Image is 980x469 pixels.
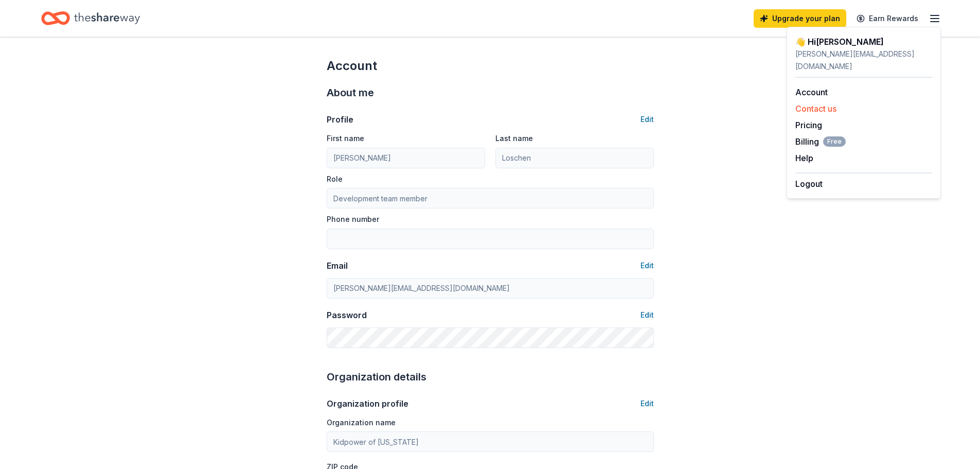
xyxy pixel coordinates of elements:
[795,135,846,148] span: Billing
[795,152,813,164] button: Help
[823,136,846,147] span: Free
[640,309,654,321] button: Edit
[41,6,140,30] a: Home
[795,135,846,148] button: BillingFree
[327,259,348,272] div: Email
[795,178,823,190] button: Logout
[327,58,654,74] div: Account
[640,259,654,272] button: Edit
[795,48,932,73] div: [PERSON_NAME][EMAIL_ADDRESS][DOMAIN_NAME]
[640,113,654,126] button: Edit
[850,9,924,28] a: Earn Rewards
[327,84,654,101] div: About me
[795,87,828,97] a: Account
[327,113,353,126] div: Profile
[795,102,836,115] button: Contact us
[327,133,364,144] label: First name
[795,120,822,130] a: Pricing
[495,133,533,144] label: Last name
[327,418,396,428] label: Organization name
[327,369,654,385] div: Organization details
[795,36,932,48] div: 👋 Hi [PERSON_NAME]
[327,397,408,410] div: Organization profile
[640,397,654,410] button: Edit
[754,9,846,28] a: Upgrade your plan
[327,309,367,321] div: Password
[327,214,379,224] label: Phone number
[327,174,343,184] label: Role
